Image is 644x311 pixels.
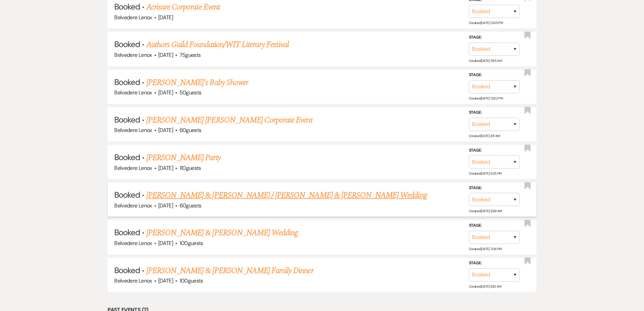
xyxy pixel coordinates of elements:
[114,277,152,284] span: Belvedere Lenox
[114,190,140,200] span: Booked
[146,1,220,13] a: Acrisure Corporate Event
[158,127,173,134] span: [DATE]
[469,184,520,192] label: Stage:
[469,246,502,251] span: Created: [DATE] 7:04 PM
[114,39,140,49] span: Booked
[114,77,140,87] span: Booked
[469,147,520,154] label: Stage:
[146,152,221,164] a: [PERSON_NAME] Party
[158,164,173,172] span: [DATE]
[469,34,520,41] label: Stage:
[180,164,201,172] span: 110 guests
[114,1,140,12] span: Booked
[469,171,502,176] span: Created: [DATE] 6:25 PM
[469,260,520,267] label: Stage:
[114,14,152,21] span: Belvedere Lenox
[158,277,173,284] span: [DATE]
[114,227,140,238] span: Booked
[146,39,289,51] a: Authors Guild Foundation/WIT Literary Festival
[114,265,140,275] span: Booked
[469,59,502,63] span: Created: [DATE] 11:55 AM
[180,51,201,59] span: 75 guests
[469,209,502,213] span: Created: [DATE] 8:59 AM
[469,134,500,138] span: Created: [DATE] 8:11 AM
[180,202,201,209] span: 60 guests
[158,240,173,247] span: [DATE]
[114,240,152,247] span: Belvedere Lenox
[146,76,248,89] a: [PERSON_NAME]'s Baby Shower
[158,14,173,21] span: [DATE]
[180,240,203,247] span: 100 guests
[158,89,173,96] span: [DATE]
[469,96,503,101] span: Created: [DATE] 12:02 PM
[114,89,152,96] span: Belvedere Lenox
[146,265,313,277] a: [PERSON_NAME] & [PERSON_NAME] Family Dinner
[469,222,520,229] label: Stage:
[469,21,503,25] span: Created: [DATE] 12:05 PM
[114,127,152,134] span: Belvedere Lenox
[180,277,203,284] span: 100 guests
[469,109,520,116] label: Stage:
[158,51,173,59] span: [DATE]
[158,202,173,209] span: [DATE]
[114,202,152,209] span: Belvedere Lenox
[180,89,201,96] span: 50 guests
[180,127,201,134] span: 60 guests
[146,227,298,239] a: [PERSON_NAME] & [PERSON_NAME] Wedding
[114,164,152,172] span: Belvedere Lenox
[146,114,312,126] a: [PERSON_NAME] [PERSON_NAME] Corporate Event
[114,152,140,162] span: Booked
[146,189,427,201] a: [PERSON_NAME] & [PERSON_NAME] / [PERSON_NAME] & [PERSON_NAME] Wedding
[114,114,140,125] span: Booked
[469,284,501,289] span: Created: [DATE] 8:10 AM
[114,51,152,59] span: Belvedere Lenox
[469,71,520,79] label: Stage:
